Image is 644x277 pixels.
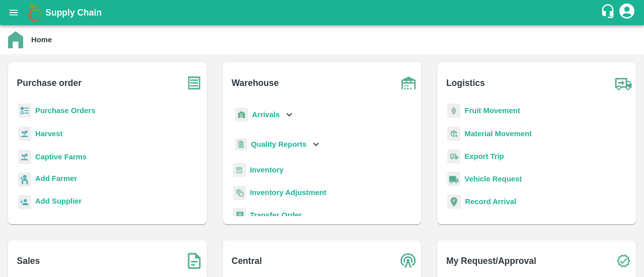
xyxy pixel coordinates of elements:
a: Fruit Movement [464,107,520,115]
a: Add Supplier [35,196,82,209]
img: harvest [18,126,31,141]
a: Transfer Order [250,211,302,219]
a: Record Arrival [465,198,516,206]
div: account of current user [618,2,636,23]
img: harvest [18,149,31,164]
a: Material Movement [464,130,532,138]
div: Quality Reports [233,134,322,155]
b: Warehouse [231,76,279,90]
img: qualityReport [235,138,247,151]
b: My Request/Approval [446,254,536,268]
img: vehicle [447,172,460,187]
img: fruit [447,104,460,118]
b: Supply Chain [45,8,102,18]
button: open drawer [2,1,25,24]
img: supplier [18,195,31,210]
div: customer-support [600,4,618,22]
a: Export Trip [464,152,504,160]
div: Arrivals [233,104,295,126]
img: material [447,126,460,141]
img: delivery [447,149,460,164]
a: Vehicle Request [464,175,522,183]
b: Add Supplier [35,197,82,205]
a: Purchase Orders [35,107,96,115]
b: Central [231,254,262,268]
b: Quality Reports [251,140,307,148]
b: Arrivals [252,111,280,119]
a: Harvest [35,130,62,138]
b: Home [31,36,52,44]
img: inventory [233,186,246,200]
img: central [396,248,421,273]
a: Inventory Adjustment [250,189,327,197]
img: logo [25,3,45,23]
a: Supply Chain [45,6,600,20]
img: soSales [182,248,207,273]
img: check [611,248,636,273]
img: truck [611,70,636,96]
a: Add Farmer [35,173,77,187]
a: Captive Farms [35,153,87,161]
img: home [8,31,23,48]
img: purchase [182,70,207,96]
a: Inventory [250,166,284,174]
b: Add Farmer [35,174,77,182]
b: Purchase order [17,76,82,90]
img: warehouse [396,70,421,96]
img: whInventory [233,163,246,177]
img: recordArrival [447,195,461,209]
img: reciept [18,104,31,118]
b: Sales [17,254,40,268]
img: whTransfer [233,208,246,223]
img: farmer [18,172,31,187]
img: whArrival [235,108,248,122]
b: Logistics [446,76,485,90]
